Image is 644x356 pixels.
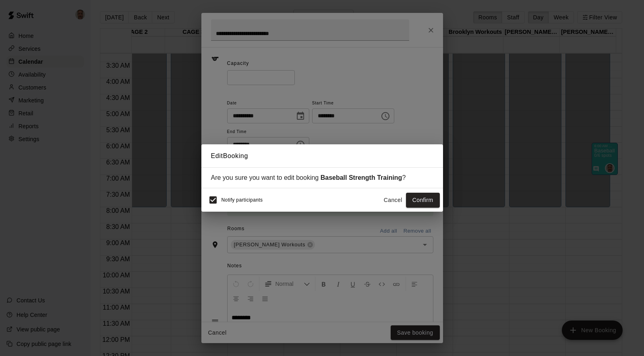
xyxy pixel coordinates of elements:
[406,193,440,208] button: Confirm
[211,174,433,181] div: Are you sure you want to edit booking ?
[201,144,443,168] h2: Edit Booking
[222,198,263,203] span: Notify participants
[380,193,406,208] button: Cancel
[321,174,402,181] strong: Baseball Strength Training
